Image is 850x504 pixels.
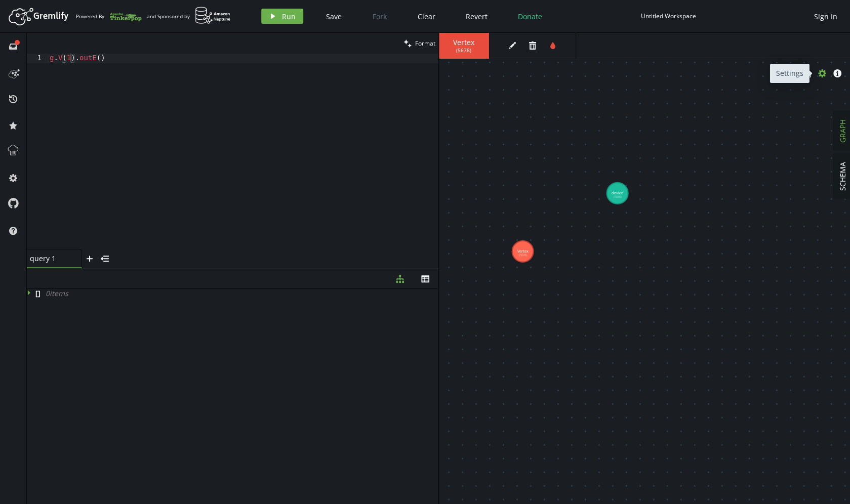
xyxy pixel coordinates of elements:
span: GRAPH [838,119,847,143]
span: [ [35,289,38,298]
button: Donate [510,9,550,24]
span: Save [326,12,342,21]
span: Donate [518,12,542,21]
span: 0 item s [46,288,68,298]
div: Settings [770,64,809,83]
span: Vertex [449,38,479,47]
button: Run [261,9,303,24]
button: Revert [458,9,495,24]
div: Untitled Workspace [641,12,696,20]
button: Save [318,9,349,24]
span: query 1 [30,254,70,263]
span: Revert [466,12,488,21]
span: ( 5678 ) [456,47,471,54]
div: 1 [27,54,48,63]
div: Powered By [76,8,142,25]
span: Run [282,12,296,21]
tspan: device [612,190,623,195]
span: Sign In [814,12,837,21]
span: Format [415,39,435,48]
button: Clear [410,9,443,24]
button: Sign In [809,9,842,24]
span: Clear [418,12,435,21]
span: SCHEMA [838,162,847,191]
tspan: (5678) [518,253,527,257]
button: Fork [365,9,395,24]
tspan: Vertex [517,248,528,254]
span: Fork [373,12,387,21]
img: AWS Neptune [195,7,231,24]
div: and Sponsored by [147,7,231,26]
tspan: (5680) [613,195,621,199]
span: ] [38,289,41,298]
button: Format [400,33,438,54]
